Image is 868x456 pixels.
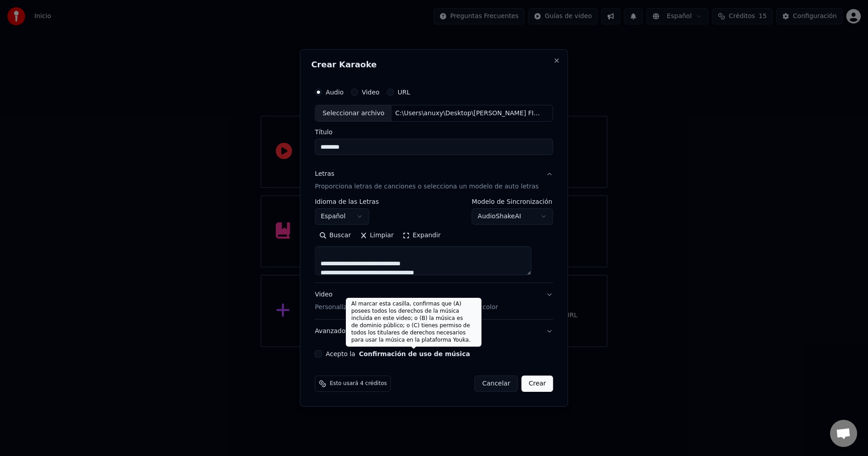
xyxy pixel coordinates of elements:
[311,61,557,69] h2: Crear Karaoke
[315,229,355,243] button: Buscar
[362,89,379,95] label: Video
[315,283,553,320] button: VideoPersonalizar video de karaoke: usar imagen, video o color
[315,320,553,343] button: Avanzado
[315,105,392,122] div: Seleccionar archivo
[325,89,344,95] label: Audio
[315,291,498,312] div: Video
[355,229,398,243] button: Limpiar
[472,199,553,205] label: Modelo de Sincronización
[315,163,553,199] button: LetrasProporciona letras de canciones o selecciona un modelo de auto letras
[359,351,470,357] button: Acepto la
[475,376,518,392] button: Cancelar
[315,129,553,136] label: Título
[346,298,481,347] div: Al marcar esta casilla, confirmas que (A) posees todos los derechos de la música incluida en este...
[521,376,553,392] button: Crear
[315,170,334,179] div: Letras
[315,199,553,283] div: LetrasProporciona letras de canciones o selecciona un modelo de auto letras
[330,380,387,387] span: Esto usará 4 créditos
[397,89,410,95] label: URL
[392,109,545,118] div: C:\Users\anuxy\Desktop\[PERSON_NAME] FINAL.mp3
[315,303,498,312] p: Personalizar video de karaoke: usar imagen, video o color
[398,229,445,243] button: Expandir
[315,199,379,205] label: Idioma de las Letras
[315,183,538,192] p: Proporciona letras de canciones o selecciona un modelo de auto letras
[325,351,470,357] label: Acepto la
